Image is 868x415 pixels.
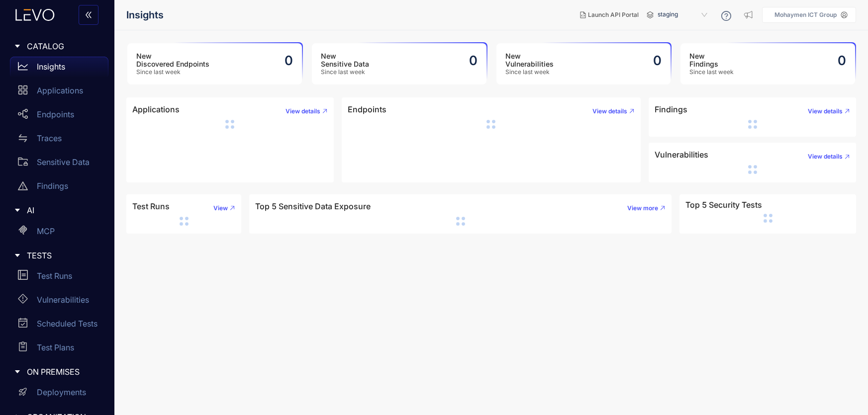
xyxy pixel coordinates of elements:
[37,110,74,119] p: Endpoints
[205,200,235,216] button: View
[321,52,369,68] h3: New Sensitive Data
[588,11,639,18] span: Launch API Portal
[27,367,100,376] span: ON PREMISES
[800,149,850,165] button: View details
[10,266,108,290] a: Test Runs
[800,103,850,119] button: View details
[774,11,837,18] p: Mohaymen ICT Group
[285,53,293,68] h2: 0
[469,53,478,68] h2: 0
[79,5,98,25] button: double-left
[808,153,843,160] span: View details
[592,108,627,115] span: View details
[10,383,108,407] a: Deployments
[10,57,108,81] a: Insights
[808,108,843,115] span: View details
[37,271,72,280] p: Test Runs
[14,252,21,259] span: caret-right
[37,227,55,236] p: MCP
[10,81,108,104] a: Applications
[18,181,28,191] span: warning
[18,133,28,143] span: swap
[37,62,65,71] p: Insights
[14,368,21,375] span: caret-right
[136,52,209,68] h3: New Discovered Endpoints
[572,7,647,23] button: Launch API Portal
[838,53,846,68] h2: 0
[85,11,93,20] span: double-left
[132,105,180,114] h4: Applications
[10,152,108,176] a: Sensitive Data
[14,43,21,50] span: caret-right
[10,104,108,128] a: Endpoints
[27,42,100,51] span: CATALOG
[10,290,108,314] a: Vulnerabilities
[278,103,328,119] button: View details
[10,337,108,361] a: Test Plans
[348,105,386,114] h4: Endpoints
[321,69,369,76] span: Since last week
[505,52,554,68] h3: New Vulnerabilities
[37,86,83,95] p: Applications
[37,295,89,304] p: Vulnerabilities
[27,251,100,260] span: TESTS
[10,128,108,152] a: Traces
[627,205,658,212] span: View more
[37,343,74,352] p: Test Plans
[10,221,108,245] a: MCP
[37,319,97,328] p: Scheduled Tests
[658,7,709,23] span: staging
[653,53,662,68] h2: 0
[37,181,68,190] p: Findings
[6,200,108,221] div: AI
[286,108,320,115] span: View details
[10,176,108,200] a: Findings
[132,202,170,211] h4: Test Runs
[37,158,90,166] p: Sensitive Data
[37,388,86,397] p: Deployments
[685,200,762,209] h4: Top 5 Security Tests
[584,103,635,119] button: View details
[6,245,108,266] div: TESTS
[6,36,108,57] div: CATALOG
[126,9,164,21] span: Insights
[689,69,734,76] span: Since last week
[37,134,62,143] p: Traces
[689,52,734,68] h3: New Findings
[619,200,666,216] button: View more
[136,69,209,76] span: Since last week
[505,69,554,76] span: Since last week
[10,314,108,337] a: Scheduled Tests
[255,202,371,211] h4: Top 5 Sensitive Data Exposure
[655,105,687,114] h4: Findings
[655,150,708,159] h4: Vulnerabilities
[27,206,100,215] span: AI
[213,205,228,212] span: View
[14,207,21,214] span: caret-right
[6,361,108,382] div: ON PREMISES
